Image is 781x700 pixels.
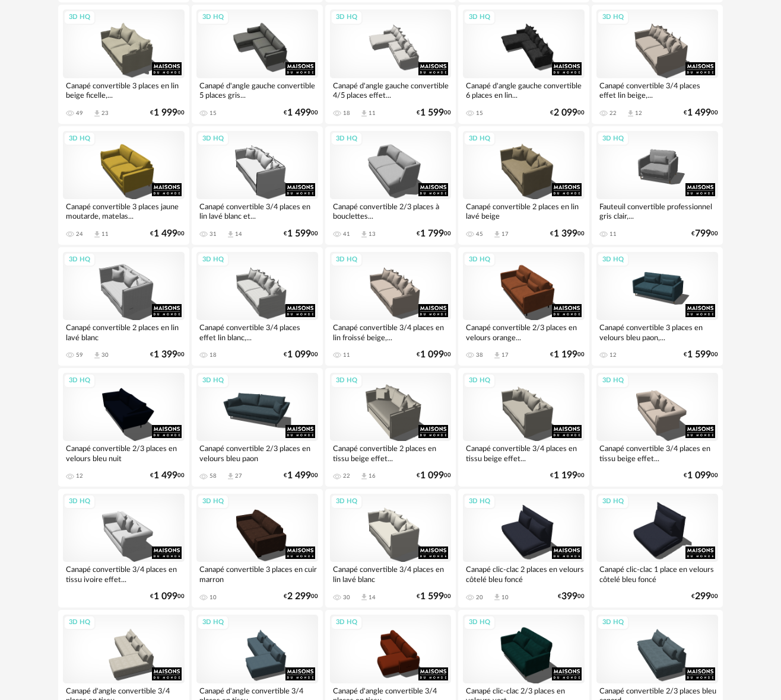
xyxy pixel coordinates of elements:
div: 3D HQ [597,373,629,388]
div: Canapé convertible 3/4 places en lin lavé blanc [330,562,452,586]
span: 1 399 [554,230,577,238]
span: 1 499 [687,109,711,117]
div: € 00 [550,230,585,238]
a: 3D HQ Canapé convertible 3/4 places en tissu beige effet... €1 09900 [592,368,723,487]
a: 3D HQ Canapé clic-clac 2 places en velours côtelé bleu foncé 20 Download icon 10 €39900 [458,489,589,608]
div: Canapé convertible 3 places jaune moutarde, matelas... [63,199,185,223]
div: 38 [476,351,483,359]
div: € 00 [691,230,718,238]
div: € 00 [150,472,185,480]
div: € 00 [550,351,585,359]
div: 3D HQ [331,10,363,25]
span: 1 199 [554,472,577,480]
div: € 00 [150,109,185,117]
div: 3D HQ [463,373,496,388]
div: 11 [101,231,109,238]
div: 30 [101,351,109,359]
span: 1 499 [154,230,177,238]
span: 1 099 [420,351,444,359]
div: 3D HQ [197,132,229,146]
div: 30 [343,594,350,601]
div: 45 [476,231,483,238]
div: Canapé convertible 2/3 places en velours bleu nuit [63,441,185,465]
div: € 00 [684,351,718,359]
a: 3D HQ Canapé convertible 2 places en tissu beige effet... 22 Download icon 16 €1 09900 [325,368,456,487]
div: 10 [209,594,217,601]
a: 3D HQ Canapé convertible 2/3 places en velours bleu nuit 12 €1 49900 [58,368,189,487]
div: Canapé convertible 2/3 places en velours orange... [463,320,585,344]
div: € 00 [284,472,318,480]
div: Canapé convertible 2/3 places en velours bleu paon [196,441,318,465]
div: 17 [501,231,509,238]
div: 10 [501,594,509,601]
a: 3D HQ Canapé convertible 3/4 places en tissu ivoire effet... €1 09900 [58,489,189,608]
span: 1 099 [154,593,177,600]
a: 3D HQ Canapé convertible 3 places en lin beige ficelle,... 49 Download icon 23 €1 99900 [58,5,189,123]
span: Download icon [226,230,235,239]
div: Canapé convertible 3/4 places en tissu beige effet... [596,441,718,465]
div: 16 [369,472,376,480]
div: Canapé convertible 2 places en lin lavé blanc [63,320,185,344]
div: Canapé convertible 3 places en lin beige ficelle,... [63,78,185,102]
div: Fauteuil convertible professionnel gris clair,... [596,199,718,223]
span: 2 299 [287,593,311,600]
a: 3D HQ Canapé convertible 2/3 places en velours orange... 38 Download icon 17 €1 19900 [458,247,589,366]
div: Canapé convertible 3 places en cuir marron [196,562,318,586]
div: 3D HQ [463,10,496,25]
a: 3D HQ Canapé convertible 2/3 places en velours bleu paon 58 Download icon 27 €1 49900 [192,368,323,487]
div: 14 [369,594,376,601]
div: Canapé convertible 2 places en lin lavé beige [463,199,585,223]
span: Download icon [493,593,501,602]
span: 1 999 [154,109,177,117]
div: 3D HQ [64,373,96,388]
div: 3D HQ [463,132,496,146]
span: 1 599 [420,593,444,600]
div: 31 [209,231,217,238]
div: 15 [209,110,217,117]
a: 3D HQ Canapé convertible 2 places en lin lavé beige 45 Download icon 17 €1 39900 [458,126,589,245]
div: 3D HQ [64,132,96,146]
span: Download icon [626,109,635,118]
a: 3D HQ Canapé d'angle gauche convertible 5 places gris... 15 €1 49900 [192,5,323,123]
div: 13 [369,231,376,238]
div: 59 [76,351,83,359]
div: 3D HQ [463,252,496,267]
span: 1 399 [154,351,177,359]
div: 18 [343,110,350,117]
div: 3D HQ [463,615,496,630]
div: 3D HQ [597,132,629,146]
span: 799 [695,230,711,238]
div: € 00 [284,593,318,600]
div: € 00 [417,472,451,480]
span: 1 499 [154,472,177,480]
div: 18 [209,351,217,359]
a: 3D HQ Canapé d'angle gauche convertible 6 places en lin... 15 €2 09900 [458,5,589,123]
div: 3D HQ [331,252,363,267]
a: 3D HQ Canapé convertible 2 places en lin lavé blanc 59 Download icon 30 €1 39900 [58,247,189,366]
span: Download icon [493,230,501,239]
div: 3D HQ [197,494,229,509]
div: Canapé convertible 2 places en tissu beige effet... [330,441,452,465]
span: Download icon [93,109,101,118]
div: Canapé d'angle gauche convertible 5 places gris... [196,78,318,102]
div: Canapé d'angle gauche convertible 6 places en lin... [463,78,585,102]
div: 3D HQ [331,494,363,509]
span: Download icon [360,472,369,481]
div: € 00 [417,109,451,117]
div: € 00 [691,593,718,600]
div: 11 [609,231,617,238]
a: 3D HQ Canapé convertible 3/4 places effet lin blanc,... 18 €1 09900 [192,247,323,366]
span: Download icon [360,593,369,602]
a: 3D HQ Canapé convertible 3/4 places en lin froissé beige,... 11 €1 09900 [325,247,456,366]
div: € 00 [284,230,318,238]
div: 3D HQ [64,10,96,25]
div: 12 [635,110,642,117]
span: 1 099 [287,351,311,359]
div: 3D HQ [597,615,629,630]
div: € 00 [150,593,185,600]
div: € 00 [558,593,585,600]
div: Canapé convertible 3/4 places en lin froissé beige,... [330,320,452,344]
span: 1 099 [420,472,444,480]
a: 3D HQ Fauteuil convertible professionnel gris clair,... 11 €79900 [592,126,723,245]
div: 20 [476,594,483,601]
